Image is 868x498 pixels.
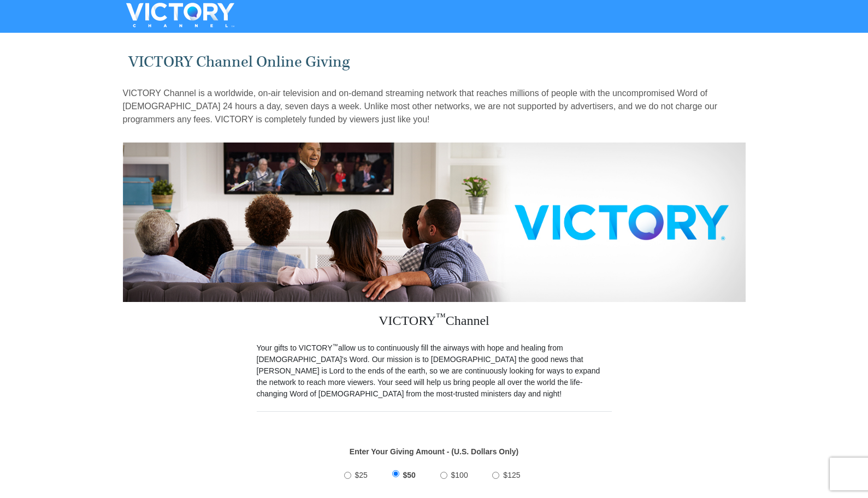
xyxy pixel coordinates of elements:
[403,471,416,479] span: $50
[436,311,446,322] sup: ™
[503,471,520,479] span: $125
[257,302,612,342] h3: VICTORY Channel
[333,342,339,349] sup: ™
[355,471,368,479] span: $25
[257,342,612,400] p: Your gifts to VICTORY allow us to continuously fill the airways with hope and healing from [DEMOG...
[451,471,468,479] span: $100
[112,3,249,27] img: VICTORYTHON - VICTORY Channel
[350,447,518,456] strong: Enter Your Giving Amount - (U.S. Dollars Only)
[128,53,740,71] h1: VICTORY Channel Online Giving
[123,87,746,126] p: VICTORY Channel is a worldwide, on-air television and on-demand streaming network that reaches mi...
